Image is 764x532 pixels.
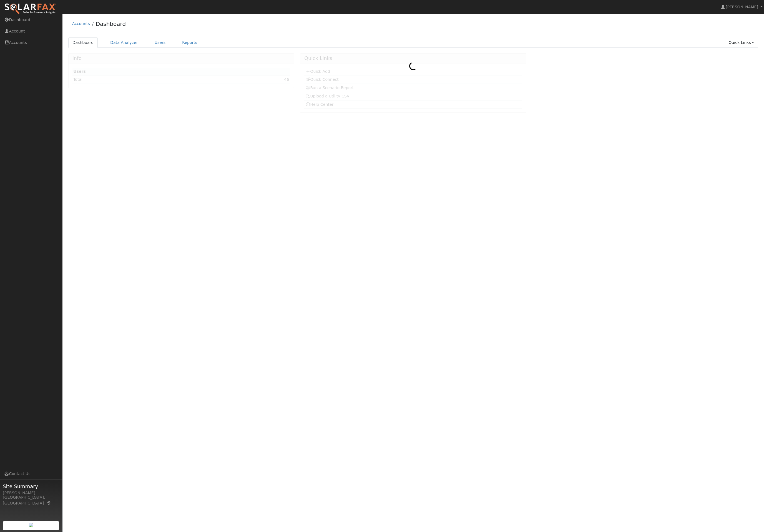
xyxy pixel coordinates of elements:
a: Data Analyzer [106,37,142,48]
span: [PERSON_NAME] [726,5,758,9]
a: Accounts [72,21,90,26]
a: Dashboard [68,37,98,48]
a: Reports [178,37,201,48]
img: retrieve [29,523,33,527]
img: SolarFax [4,3,56,15]
a: Users [150,37,170,48]
span: Site Summary [3,483,59,490]
div: [PERSON_NAME] [3,490,59,496]
a: Map [47,501,52,505]
a: Quick Links [724,37,758,48]
a: Dashboard [96,21,126,27]
div: [GEOGRAPHIC_DATA], [GEOGRAPHIC_DATA] [3,495,59,506]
